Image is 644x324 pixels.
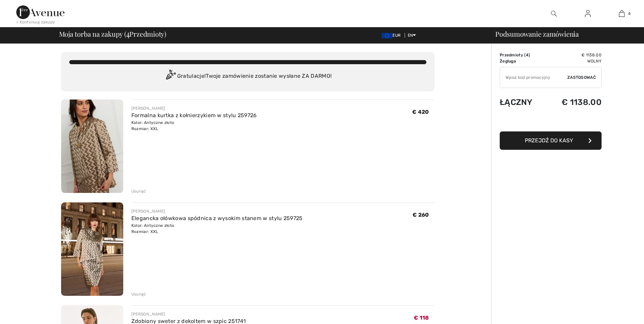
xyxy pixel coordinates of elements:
td: € 1138.00 [546,52,602,58]
td: Wolny [546,58,602,64]
font: Kolor: Antyczne złoto Rozmiar: XXL [131,223,174,234]
td: Żegluga [500,58,546,64]
td: Łączny [500,91,546,114]
img: Szukaj w witrynie [551,10,557,18]
iframe: PayPal [500,114,602,129]
img: Formalna kurtka z kołnierzykiem w stylu 259726 [61,100,123,193]
font: Kolor: Antyczne złoto Rozmiar: XXL [131,120,174,131]
span: 4 [526,53,529,57]
div: < Kontynuuj zakupy [16,19,55,25]
div: Podsumowanie zamówienia [487,31,640,37]
span: Zastosować [567,74,596,80]
div: [PERSON_NAME] [131,208,303,214]
span: 4 [126,29,130,38]
img: Moja torba [619,10,625,18]
font: EN [408,33,413,38]
img: Aleja 1ère [16,5,65,19]
font: Moja torba na zakupy ( [59,29,126,38]
div: [PERSON_NAME] [131,311,246,317]
font: Gratulacje! Twoje zamówienie zostanie wysłane ZA DARMO! [177,73,332,79]
a: Sign In [579,10,596,18]
img: Euro [382,33,392,38]
div: [PERSON_NAME] [131,105,257,111]
font: Przedmioty ( [500,53,529,57]
td: € 1138.00 [546,91,602,114]
button: Przejdź do kasy [500,131,602,150]
span: € 118 [414,314,429,321]
a: Formalna kurtka z kołnierzykiem w stylu 259726 [131,112,257,119]
img: Congratulation2.svg [164,70,177,83]
img: Elegancka ołówkowa spódnica z wysokim stanem w stylu 259725 [61,202,123,296]
img: Moje informacje [585,10,591,18]
span: 4 [628,11,630,17]
td: ) [500,52,546,58]
a: Elegancka ołówkowa spódnica z wysokim stanem w stylu 259725 [131,215,303,221]
span: € 260 [412,212,429,218]
span: Przejdź do kasy [525,137,573,144]
a: 4 [605,10,638,18]
div: Usunąć [131,291,146,297]
input: Promo code [500,67,567,88]
span: € 420 [412,109,429,115]
span: EUR [382,33,403,38]
font: Przedmioty) [129,29,166,38]
div: Usunąć [131,188,146,194]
